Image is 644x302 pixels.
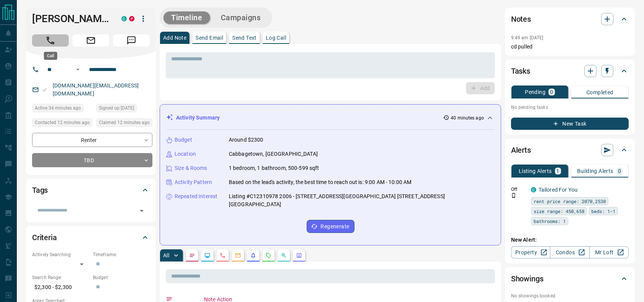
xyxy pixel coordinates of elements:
[511,246,550,258] a: Property
[511,270,629,288] div: Showings
[519,168,552,174] p: Listing Alerts
[136,205,147,216] button: Open
[511,144,531,156] h2: Alerts
[250,252,256,258] svg: Listing Alerts
[265,252,272,258] svg: Requests
[32,118,92,129] div: Thu Aug 14 2025
[235,252,241,258] svg: Emails
[35,104,81,112] span: Active 34 minutes ago
[229,136,264,144] p: Around $2300
[32,133,152,147] div: Renter
[32,251,89,258] p: Actively Searching:
[32,228,150,247] div: Criteria
[229,192,495,208] p: Listing #C12310978 2006 - [STREET_ADDRESS][GEOGRAPHIC_DATA] [STREET_ADDRESS][GEOGRAPHIC_DATA]
[42,87,47,92] svg: Email Valid
[93,251,150,258] p: Timeframe:
[511,193,516,198] svg: Push Notification Only
[511,62,629,80] div: Tasks
[163,35,186,40] p: Add Note
[175,150,196,158] p: Location
[176,114,220,122] p: Activity Summary
[511,141,629,159] div: Alerts
[32,184,48,196] h2: Tags
[163,11,210,24] button: Timeline
[32,231,57,244] h2: Criteria
[175,192,217,200] p: Repeated Interest
[511,43,629,51] p: cd pulled
[511,10,629,28] div: Notes
[534,217,566,225] span: bathrooms: 1
[73,34,109,47] span: Email
[129,16,134,21] div: property.ca
[511,13,531,25] h2: Notes
[511,236,629,244] p: New Alert:
[213,11,269,24] button: Campaigns
[32,281,89,294] p: $2,300 - $2,300
[511,35,544,40] p: 9:49 am [DATE]
[196,35,223,40] p: Send Email
[229,178,411,186] p: Based on the lead's activity, the best time to reach out is: 9:00 AM - 10:00 AM
[550,89,553,95] p: 0
[618,168,621,174] p: 0
[296,252,302,258] svg: Agent Actions
[511,102,629,113] p: No pending tasks
[511,292,629,299] p: No showings booked
[539,187,578,193] a: Tailored For You
[586,90,613,95] p: Completed
[163,253,169,258] p: All
[175,164,207,172] p: Size & Rooms
[121,16,127,21] div: condos.ca
[451,115,484,121] p: 40 minutes ago
[53,82,139,97] a: [DOMAIN_NAME][EMAIL_ADDRESS][DOMAIN_NAME]
[35,119,90,126] span: Contacted 12 minutes ago
[32,13,110,25] h1: [PERSON_NAME]
[73,65,83,74] button: Open
[232,35,257,40] p: Send Text
[577,168,613,174] p: Building Alerts
[96,104,152,115] div: Wed May 06 2020
[99,119,150,126] span: Claimed 12 minutes ago
[44,52,57,60] div: Call
[32,274,89,281] p: Search Range:
[96,118,152,129] div: Thu Aug 14 2025
[220,252,226,258] svg: Calls
[531,187,536,192] div: condos.ca
[525,89,545,95] p: Pending
[229,164,319,172] p: 1 bedroom, 1 bathroom, 500-599 sqft
[204,252,210,258] svg: Lead Browsing Activity
[511,65,530,77] h2: Tasks
[166,111,495,125] div: Activity Summary40 minutes ago
[591,207,615,215] span: beds: 1-1
[557,168,560,174] p: 1
[550,246,589,258] a: Condos
[266,35,286,40] p: Log Call
[175,136,192,144] p: Budget
[589,246,629,258] a: Mr.Loft
[511,118,629,130] button: New Task
[99,104,134,112] span: Signed up [DATE]
[511,186,526,193] p: Off
[175,178,212,186] p: Activity Pattern
[93,274,150,281] p: Budget:
[307,220,354,233] button: Regenerate
[534,197,606,205] span: rent price range: 2070,2530
[113,34,150,47] span: Message
[32,181,150,199] div: Tags
[229,150,318,158] p: Cabbagetown, [GEOGRAPHIC_DATA]
[32,104,92,115] div: Thu Aug 14 2025
[189,252,195,258] svg: Notes
[32,34,69,47] span: Call
[281,252,287,258] svg: Opportunities
[534,207,584,215] span: size range: 450,658
[32,153,152,167] div: TBD
[511,273,544,285] h2: Showings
